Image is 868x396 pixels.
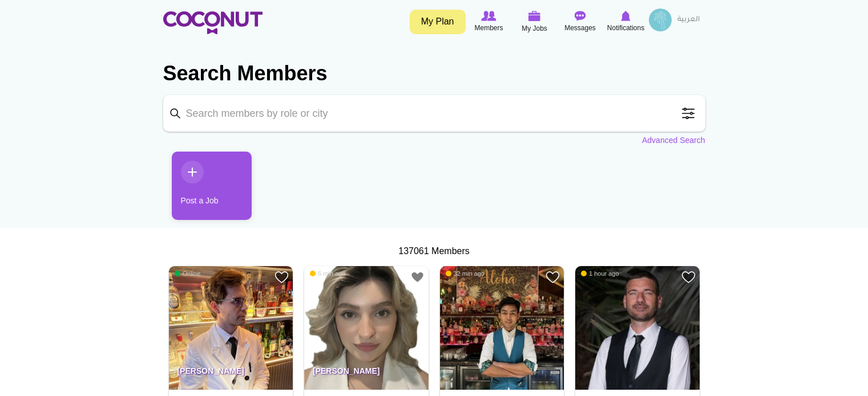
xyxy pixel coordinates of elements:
[163,245,705,258] div: 137061 Members
[512,9,558,35] a: My Jobs My Jobs
[446,270,485,277] span: 32 min ago
[607,22,644,34] span: Notifications
[481,11,496,21] img: Browse Members
[163,11,263,34] img: Home
[274,270,289,284] a: Add to Favourites
[175,270,201,277] span: Online
[564,22,596,34] span: Messages
[163,60,705,87] h2: Search Members
[172,152,252,220] a: Post a Job
[163,152,243,228] li: 1 / 1
[163,95,705,132] input: Search members by role or city
[310,270,345,277] span: 6 min ago
[621,11,631,21] img: Notifications
[575,11,586,21] img: Messages
[581,270,619,277] span: 1 hour ago
[474,22,503,34] span: Members
[672,9,705,31] a: العربية
[466,9,512,35] a: Browse Members Members
[410,270,425,284] a: Add to Favourites
[304,358,429,390] p: [PERSON_NAME]
[558,9,603,35] a: Messages Messages
[546,270,560,284] a: Add to Favourites
[410,10,466,34] a: My Plan
[642,134,705,146] a: Advanced Search
[522,23,547,34] span: My Jobs
[528,11,541,21] img: My Jobs
[603,9,649,35] a: Notifications Notifications
[681,270,696,284] a: Add to Favourites
[169,358,293,390] p: [PERSON_NAME]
